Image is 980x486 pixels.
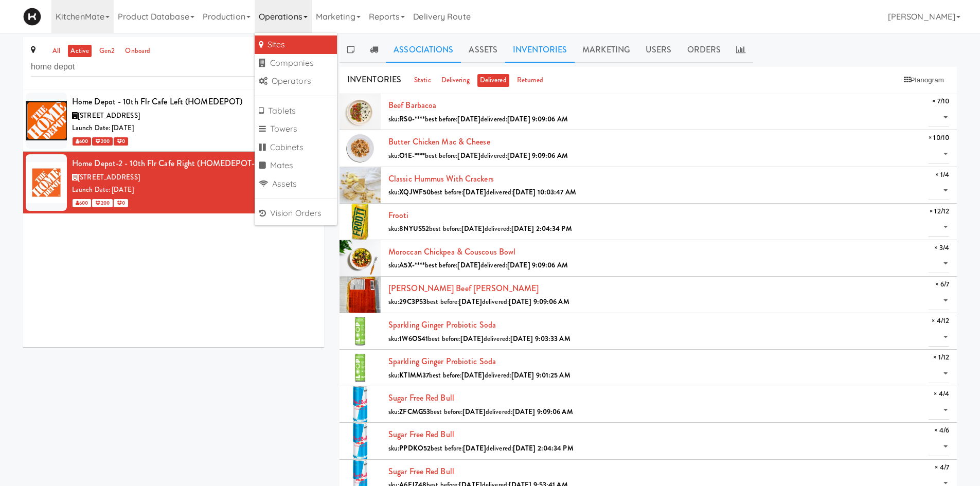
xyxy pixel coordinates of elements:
[934,388,949,401] span: × 4/4
[347,74,401,85] span: INVENTORIES
[72,156,316,171] div: Home Depot-2 - 10th Flr Cafe Right (HOMEDEPOT-2)
[457,260,480,270] b: [DATE]
[73,199,91,207] span: 600
[78,111,140,120] span: [STREET_ADDRESS]
[932,315,949,328] span: × 4/12
[388,297,426,307] span: sku:
[23,90,324,152] li: Home Depot - 10th Flr Cafe Left (HOMEDEPOT)[STREET_ADDRESS]Launch Date: [DATE] 600 200 0
[511,370,571,380] b: [DATE] 9:01:25 AM
[457,151,480,160] b: [DATE]
[388,187,431,197] span: sku:
[509,297,569,307] b: [DATE] 9:09:06 AM
[255,120,337,138] a: Towers
[480,151,568,160] span: delivered:
[486,407,573,417] span: delivered:
[507,151,568,160] b: [DATE] 9:09:06 AM
[485,370,571,380] span: delivered:
[92,137,112,146] span: 200
[425,151,480,160] span: best before:
[73,137,91,146] span: 600
[933,351,949,364] span: × 1/12
[72,184,316,196] div: Launch Date: [DATE]
[399,187,431,197] b: XQJWF50
[932,95,949,108] span: × 7/10
[463,443,486,453] b: [DATE]
[72,122,316,135] div: Launch Date: [DATE]
[388,392,454,404] a: Sugar Free Red Bull
[680,37,729,63] a: Orders
[430,407,486,417] span: best before:
[463,187,486,197] b: [DATE]
[388,443,431,453] span: sku:
[399,334,428,344] b: 1W6OS41
[388,99,436,111] a: Beef Barbacoa
[97,45,117,58] a: gen2
[429,370,485,380] span: best before:
[386,37,461,63] a: Associations
[934,242,949,255] span: × 3/4
[510,334,571,344] b: [DATE] 9:03:33 AM
[23,8,41,26] img: Micromart
[255,35,337,54] a: Sites
[31,58,316,77] input: Search site
[122,45,153,58] a: onboard
[477,74,509,87] a: delivered
[388,260,425,270] span: sku:
[507,114,568,124] b: [DATE] 9:09:06 AM
[462,407,486,417] b: [DATE]
[78,172,140,182] span: [STREET_ADDRESS]
[412,74,434,87] a: static
[388,246,515,258] a: Moroccan Chickpea & Couscous Bowl
[575,37,638,63] a: Marketing
[461,224,485,233] b: [DATE]
[388,136,490,148] a: Butter Chicken Mac & Cheese
[638,37,680,63] a: Users
[507,260,568,270] b: [DATE] 9:09:06 AM
[514,74,546,87] a: returned
[255,54,337,73] a: Companies
[512,407,573,417] b: [DATE] 9:09:06 AM
[935,278,949,291] span: × 6/7
[480,114,568,124] span: delivered:
[431,443,486,453] span: best before:
[930,205,949,218] span: × 12/12
[68,45,92,58] a: active
[485,224,572,233] span: delivered:
[899,73,949,88] button: Planogram
[255,204,337,223] a: Vision Orders
[484,334,571,344] span: delivered:
[114,137,128,146] span: 0
[459,297,482,307] b: [DATE]
[388,114,425,124] span: sku:
[934,424,949,437] span: × 4/6
[399,224,429,233] b: 8NYUS52
[439,74,472,87] a: delivering
[388,319,496,331] a: Sparkling Ginger Probiotic Soda
[388,282,539,294] a: [PERSON_NAME] Beef [PERSON_NAME]
[399,407,430,417] b: ZFCMG53
[388,151,425,160] span: sku:
[935,461,949,474] span: × 4/7
[92,199,112,207] span: 200
[388,370,429,380] span: sku:
[425,114,480,124] span: best before:
[50,45,63,58] a: all
[399,370,429,380] b: KTIMM37
[255,72,337,91] a: Operators
[255,156,337,175] a: Mates
[511,224,572,233] b: [DATE] 2:04:34 PM
[431,187,486,197] span: best before:
[388,407,430,417] span: sku:
[426,297,482,307] span: best before:
[457,114,480,124] b: [DATE]
[255,138,337,157] a: Cabinets
[461,370,485,380] b: [DATE]
[428,334,484,344] span: best before:
[513,187,576,197] b: [DATE] 10:03:47 AM
[23,152,324,213] li: Home Depot-2 - 10th Flr Cafe Right (HOMEDEPOT-2)[STREET_ADDRESS]Launch Date: [DATE] 600 200 0
[482,297,569,307] span: delivered:
[388,355,496,367] a: Sparkling Ginger Probiotic Soda
[72,94,316,110] div: Home Depot - 10th Flr Cafe Left (HOMEDEPOT)
[486,187,576,197] span: delivered:
[486,443,574,453] span: delivered:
